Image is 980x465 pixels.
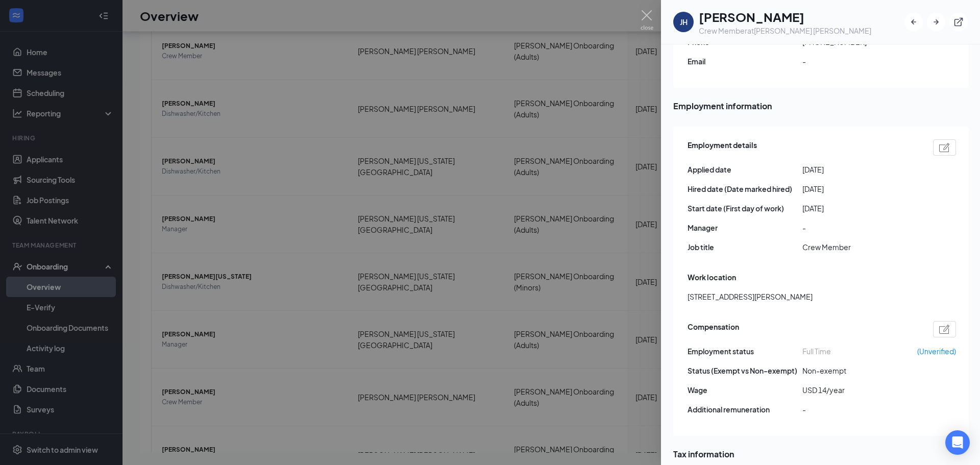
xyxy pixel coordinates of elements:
span: - [802,56,917,67]
svg: ExternalLink [953,17,964,27]
svg: ArrowRight [931,17,941,27]
span: Full Time [802,346,917,357]
button: ArrowLeftNew [904,13,923,31]
button: ArrowRight [927,13,945,31]
span: [DATE] [802,164,917,175]
span: Additional remuneration [688,404,802,415]
span: Non-exempt [802,365,917,376]
span: (Unverified) [917,346,956,357]
span: Email [688,56,802,67]
span: Job title [688,241,802,253]
span: Status (Exempt vs Non-exempt) [688,365,802,376]
span: Start date (First day of work) [688,203,802,214]
span: Employment information [673,100,969,112]
div: JH [680,17,688,27]
span: [STREET_ADDRESS][PERSON_NAME] [688,291,813,302]
span: Wage [688,384,802,396]
span: Compensation [688,321,739,337]
span: [DATE] [802,183,917,194]
span: Crew Member [802,241,917,253]
div: Open Intercom Messenger [945,430,970,455]
span: Hired date (Date marked hired) [688,183,802,194]
span: Employment status [688,346,802,357]
span: Employment details [688,139,757,156]
span: Work location [688,272,736,283]
span: [DATE] [802,203,917,214]
span: Applied date [688,164,802,175]
span: Tax information [673,448,969,460]
h1: [PERSON_NAME] [699,8,871,26]
svg: ArrowLeftNew [909,17,919,27]
span: USD 14/year [802,384,917,396]
button: ExternalLink [949,13,968,31]
span: Manager [688,222,802,233]
div: Crew Member at [PERSON_NAME] [PERSON_NAME] [699,26,871,36]
span: - [802,404,917,415]
span: - [802,222,917,233]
